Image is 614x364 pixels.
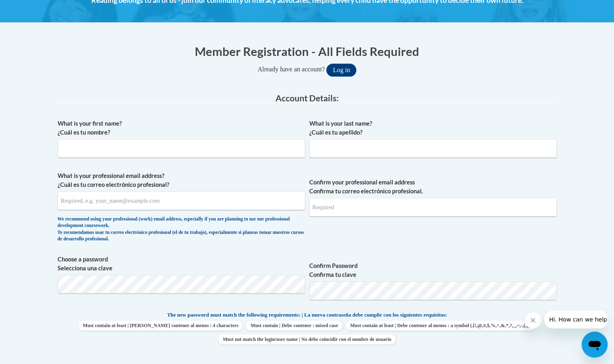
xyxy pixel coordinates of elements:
span: The new password must match the following requirements: | La nueva contraseña debe cumplir con lo... [167,311,447,319]
iframe: Mensaje de la compañía [544,310,608,328]
input: Metadata input [309,139,557,158]
label: What is your last name? ¿Cuál es tu apellido? [309,119,557,137]
label: Confirm Password Confirma tu clave [309,261,557,279]
span: Must contain | Debe contener : mixed case [246,321,342,330]
input: Metadata input [58,191,305,210]
span: Hi. How can we help? [5,6,66,12]
span: Already have an account? [258,66,325,73]
iframe: Botón para iniciar la ventana de mensajería [582,332,608,358]
span: Must not match the login/user name | No debe coincidir con el nombre de usuario [219,334,395,344]
h1: Member Registration - All Fields Required [58,43,557,60]
span: Must contain at least | Debe contener al menos : a symbol (.[!,@,#,$,%,^,&,*,?,_,~,-,(,)]) [346,321,535,330]
span: Must contain at least | [PERSON_NAME] contener al menos : 4 characters [79,321,242,330]
div: We recommend using your professional (work) email address, especially if you are planning to use ... [58,216,305,243]
button: Log in [326,64,356,77]
span: Account Details: [276,93,339,103]
label: Choose a password Selecciona una clave [58,255,305,273]
label: Confirm your professional email address Confirma tu correo electrónico profesional. [309,178,557,196]
label: What is your professional email address? ¿Cuál es tu correo electrónico profesional? [58,171,305,189]
input: Required [309,198,557,216]
label: What is your first name? ¿Cuál es tu nombre? [58,119,305,137]
input: Metadata input [58,139,305,158]
iframe: Cerrar mensaje [525,312,541,328]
